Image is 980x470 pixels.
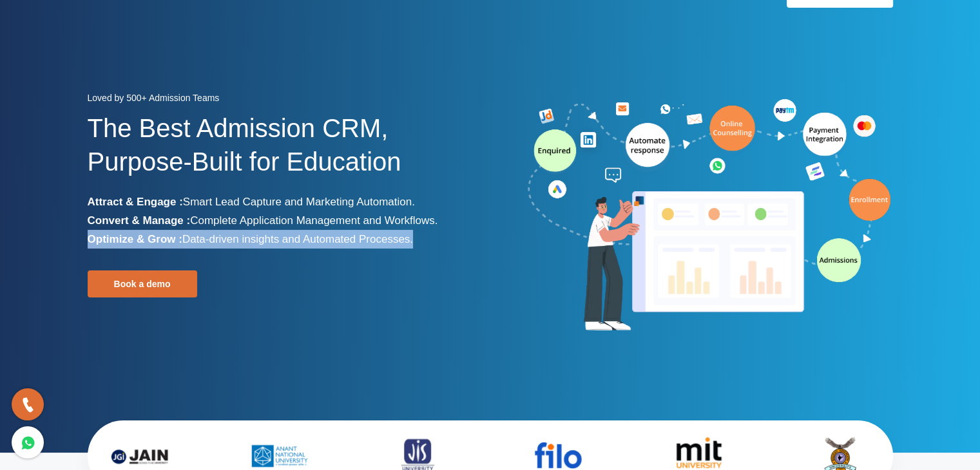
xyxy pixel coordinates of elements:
[88,89,481,111] div: Loved by 500+ Admission Teams
[88,233,182,245] b: Optimize & Grow :
[183,196,415,208] span: Smart Lead Capture and Marketing Automation.
[88,214,191,227] b: Convert & Manage :
[88,111,481,193] h1: The Best Admission CRM, Purpose-Built for Education
[190,214,437,227] span: Complete Application Management and Workflows.
[182,233,413,245] span: Data-driven insights and Automated Processes.
[88,270,197,297] a: Book a demo
[88,196,183,208] b: Attract & Engage :
[526,96,893,336] img: admission-software-home-page-header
